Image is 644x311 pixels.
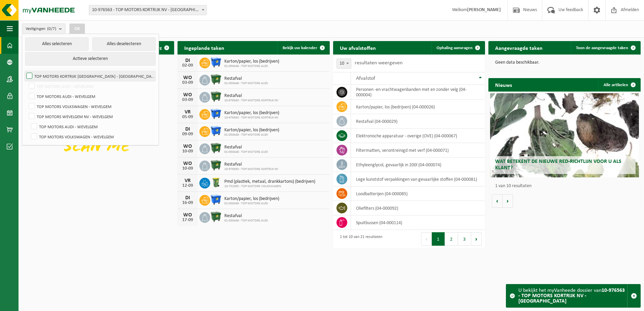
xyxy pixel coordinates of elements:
h2: Uw afvalstoffen [333,41,383,54]
label: TOP MOTORS AUDI - WEVELGEM [30,122,155,132]
a: Toon de aangevraagde taken [571,41,640,55]
span: 10-976563 - TOP MOTORS KORTRIJK NV [224,167,279,171]
span: Karton/papier, los (bedrijven) [224,59,279,64]
img: WB-1100-HPE-GN-01 [210,160,222,171]
div: WO [181,161,194,166]
div: DI [181,58,194,63]
div: 12-09 [181,183,194,188]
span: 01-050448 - TOP MOTORS AUDI [224,81,268,85]
div: 16-09 [181,201,194,205]
span: Bekijk uw kalender [283,46,317,50]
td: lege kunststof verpakkingen van gevaarlijke stoffen (04-000081) [351,172,485,186]
strong: 10-976563 - TOP MOTORS KORTRIJK NV - [GEOGRAPHIC_DATA] [518,288,625,304]
div: 1 tot 10 van 21 resultaten [336,232,382,246]
label: resultaten weergeven [355,60,402,66]
img: WB-1100-HPE-BE-01 [210,108,222,119]
span: 10-976563 - TOP MOTORS KORTRIJK NV [224,116,279,120]
td: restafval (04-000029) [351,114,485,129]
div: 02-09 [181,63,194,68]
label: TOP MOTORS VOLKSWAGEN - WEVELGEM [30,132,155,142]
label: TOP MOTORS WEVELGEM NV - WEVELGEM [27,111,155,122]
span: Wat betekent de nieuwe RED-richtlijn voor u als klant? [495,159,621,171]
button: Next [471,232,482,246]
a: Ophaling aanvragen [431,41,484,55]
button: Actieve selecteren [25,52,156,66]
img: WB-1100-HPE-BE-01 [210,194,222,205]
div: VR [181,109,194,115]
div: 09-09 [181,132,194,137]
count: (0/7) [47,27,56,31]
div: WO [181,92,194,98]
span: 10-976563 - TOP MOTORS KORTRIJK NV [224,99,279,103]
a: Alle artikelen [598,78,640,92]
div: DI [181,195,194,201]
div: WO [181,212,194,218]
span: Restafval [224,213,268,219]
h2: Ingeplande taken [178,41,231,54]
img: WB-1100-HPE-BE-01 [210,57,222,68]
button: Vestigingen(0/7) [22,24,65,34]
td: loodbatterijen (04-000085) [351,186,485,201]
img: WB-1100-HPE-GN-01 [210,91,222,102]
h2: Nieuws [488,78,519,91]
span: Restafval [224,93,279,99]
td: spuitbussen (04-000114) [351,215,485,230]
button: OK [69,24,85,34]
div: 05-09 [181,115,194,119]
div: U bekijkt het myVanheede dossier van [518,284,627,307]
span: 01-050448 - TOP MOTORS AUDI [224,133,279,137]
div: 17-09 [181,218,194,222]
div: VR [181,178,194,183]
td: ethyleenglycol, gevaarlijk in 200l (04-000074) [351,158,485,172]
button: 3 [458,232,471,246]
img: WB-1100-HPE-BE-01 [210,125,222,137]
a: Wat betekent de nieuwe RED-richtlijn voor u als klant? [490,93,639,177]
span: 10 [336,59,351,69]
label: TOP MOTORS VOLKSWAGEN - WEVELGEM [27,101,155,111]
label: TOP MOTORS AUDI - WEVELGEM [27,91,155,101]
span: Karton/papier, los (bedrijven) [224,196,279,202]
button: Volgende [503,194,513,208]
strong: [PERSON_NAME] [467,7,501,12]
span: 10 [337,59,351,68]
button: 2 [445,232,458,246]
img: WB-1100-HPE-GN-01 [210,142,222,154]
button: Previous [421,232,432,246]
label: TOP MOTORS AUDI - WEVELGEM [27,81,155,91]
td: karton/papier, los (bedrijven) (04-000026) [351,100,485,114]
div: WO [181,75,194,80]
span: 10-976563 - TOP MOTORS KORTRIJK NV - KORTRIJK [89,5,207,15]
span: 01-050448 - TOP MOTORS AUDI [224,202,279,206]
p: 1 van 10 resultaten [495,184,637,188]
div: 10-09 [181,166,194,171]
span: Toon de aangevraagde taken [576,46,628,50]
div: 10-09 [181,149,194,154]
td: personen -en vrachtwagenbanden met en zonder velg (04-000004) [351,85,485,100]
div: 03-09 [181,80,194,85]
img: WB-0240-HPE-GN-50 [210,177,222,188]
span: Karton/papier, los (bedrijven) [224,128,279,133]
span: 01-050448 - TOP MOTORS AUDI [224,150,268,154]
td: filtermatten, verontreinigd met verf (04-000071) [351,143,485,158]
span: Pmd (plastiek, metaal, drankkartons) (bedrijven) [224,179,315,184]
span: 01-050448 - TOP MOTORS AUDI [224,64,279,68]
span: Restafval [224,76,268,81]
img: WB-1100-HPE-GN-01 [210,74,222,85]
div: 03-09 [181,98,194,102]
button: Alles deselecteren [92,37,156,51]
span: 10-751005 - TOP MOTORS VOLKSWAGEN [224,184,315,188]
button: 1 [432,232,445,246]
h2: Aangevraagde taken [488,41,549,54]
td: oliefilters (04-000092) [351,201,485,215]
p: Geen data beschikbaar. [495,60,634,65]
label: TOP MOTORS KORTRIJK [GEOGRAPHIC_DATA] - [GEOGRAPHIC_DATA] [25,71,155,81]
span: Karton/papier, los (bedrijven) [224,110,279,116]
span: Restafval [224,162,279,167]
a: Bekijk uw kalender [277,41,329,55]
span: 10-976563 - TOP MOTORS KORTRIJK NV - KORTRIJK [89,5,206,15]
span: Restafval [224,145,268,150]
div: DI [181,127,194,132]
button: Vorige [492,194,503,208]
span: 01-050448 - TOP MOTORS AUDI [224,219,268,223]
span: Ophaling aanvragen [437,46,473,50]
